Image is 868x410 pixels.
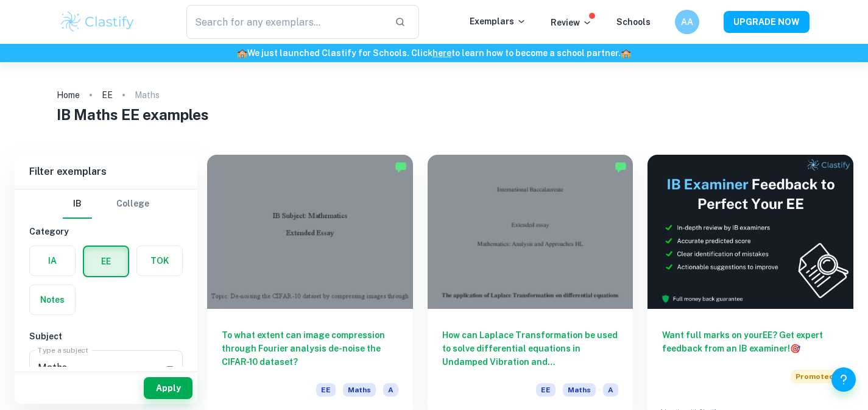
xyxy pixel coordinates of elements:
h6: Want full marks on your EE ? Get expert feedback from an IB examiner! [662,328,839,355]
span: Maths [563,383,596,397]
img: Marked [395,161,407,173]
h6: Subject [29,330,183,343]
button: Help and Feedback [831,367,856,392]
button: IA [30,246,75,275]
img: Thumbnail [647,155,853,309]
span: EE [316,383,336,397]
div: Filter type choice [63,189,149,219]
button: Open [161,359,178,376]
span: 🏫 [237,48,247,58]
span: Maths [343,383,376,397]
h6: To what extent can image compression through Fourier analysis de-noise the CIFAR-10 dataset? [222,328,398,369]
h6: AA [680,15,694,29]
a: Schools [616,17,651,27]
h6: Category [29,225,183,238]
a: EE [102,87,113,104]
span: A [383,383,398,397]
a: here [432,48,451,58]
img: Clastify logo [59,10,136,34]
p: Exemplars [470,15,526,28]
span: EE [536,383,556,397]
h1: IB Maths EE examples [57,104,811,125]
p: Review [551,16,592,29]
button: EE [84,247,128,276]
button: UPGRADE NOW [724,11,810,33]
button: IB [63,189,92,219]
span: A [603,383,618,397]
button: TOK [137,246,182,275]
h6: Filter exemplars [15,155,197,189]
button: Notes [30,285,75,314]
a: Home [57,87,80,104]
img: Marked [615,161,627,173]
button: Apply [144,377,192,399]
label: Type a subject [38,345,88,355]
input: Search for any exemplars... [186,5,386,39]
button: College [116,189,149,219]
h6: We just launched Clastify for Schools. Click to learn how to become a school partner. [2,46,866,60]
h6: How can Laplace Transformation be used to solve differential equations in Undamped Vibration and ... [442,328,619,369]
span: 🎯 [790,344,800,353]
span: Promoted [791,370,839,383]
p: Maths [135,88,160,102]
span: 🏫 [621,48,631,58]
button: AA [675,10,699,34]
